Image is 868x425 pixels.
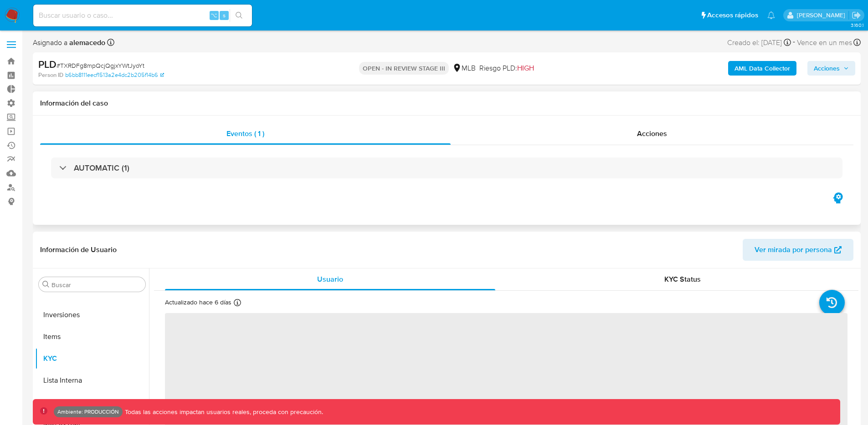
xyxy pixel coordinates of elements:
[35,326,149,348] button: Items
[51,281,142,289] input: Buscar
[755,239,832,261] span: Ver mirada por persona
[797,11,848,20] p: elkin.mantilla@mercadolibre.com.co
[814,61,840,76] span: Acciones
[35,391,149,413] button: Listas Externas
[123,408,323,416] p: Todas las acciones impactan usuarios reales, proceda con precaución.
[56,61,144,70] span: # TXRDFg8mpQcjQgjxYWtJyoYt
[807,61,855,76] button: Acciones
[35,304,149,326] button: Inversiones
[230,9,248,22] button: search-icon
[40,99,853,108] h1: Información del caso
[317,274,343,284] span: Usuario
[359,62,449,75] p: OPEN - IN REVIEW STAGE III
[42,281,50,288] button: Buscar
[707,10,758,20] span: Accesos rápidos
[728,61,796,76] button: AML Data Collector
[35,369,149,391] button: Lista Interna
[517,63,534,73] span: HIGH
[852,10,861,20] a: Salir
[38,57,56,71] b: PLD
[734,61,790,76] b: AML Data Collector
[211,11,217,20] span: ⌥
[165,298,231,307] p: Actualizado hace 6 días
[452,63,476,73] div: MLB
[226,128,264,139] span: Eventos ( 1 )
[727,36,791,49] div: Creado el: [DATE]
[65,71,164,79] a: b6bb8111eecf1513a2e4dc2b205f14b6
[38,71,63,79] b: Person ID
[479,63,534,73] span: Riesgo PLD:
[51,157,842,178] div: AUTOMATIC (1)
[793,36,795,49] span: -
[33,10,252,21] input: Buscar usuario o caso...
[74,163,129,173] h3: AUTOMATIC (1)
[767,11,775,19] a: Notificaciones
[33,38,105,48] span: Asignado a
[40,245,117,254] h1: Información de Usuario
[637,128,667,139] span: Acciones
[35,348,149,369] button: KYC
[743,239,853,261] button: Ver mirada por persona
[664,274,701,284] span: KYC Status
[67,37,105,48] b: alemacedo
[57,410,119,414] p: Ambiente: PRODUCCIÓN
[223,11,226,20] span: s
[797,38,852,48] span: Vence en un mes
